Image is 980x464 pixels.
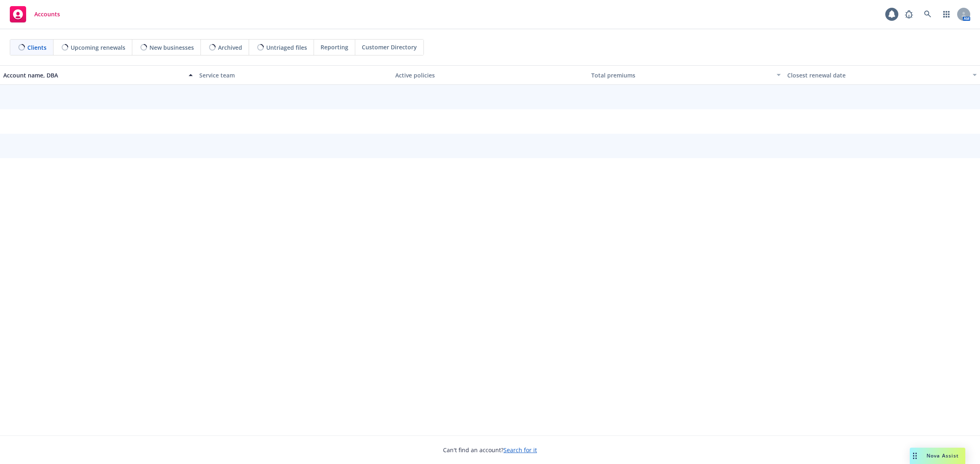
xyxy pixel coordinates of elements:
[920,6,936,22] a: Search
[443,446,537,454] span: Can't find an account?
[938,6,955,22] a: Switch app
[362,43,417,51] span: Customer Directory
[71,43,125,52] span: Upcoming renewals
[266,43,307,52] span: Untriaged files
[395,71,585,80] div: Active policies
[149,43,194,52] span: New businesses
[591,71,772,80] div: Total premiums
[321,43,348,51] span: Reporting
[787,71,968,80] div: Closest renewal date
[901,6,917,22] a: Report a Bug
[927,452,959,459] span: Nova Assist
[503,446,537,454] a: Search for it
[218,43,242,52] span: Archived
[7,3,63,26] a: Accounts
[392,65,588,85] button: Active policies
[27,43,47,52] span: Clients
[196,65,392,85] button: Service team
[910,448,965,464] button: Nova Assist
[3,71,184,80] div: Account name, DBA
[588,65,784,85] button: Total premiums
[34,11,60,18] span: Accounts
[910,448,920,464] div: Drag to move
[199,71,389,80] div: Service team
[784,65,980,85] button: Closest renewal date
